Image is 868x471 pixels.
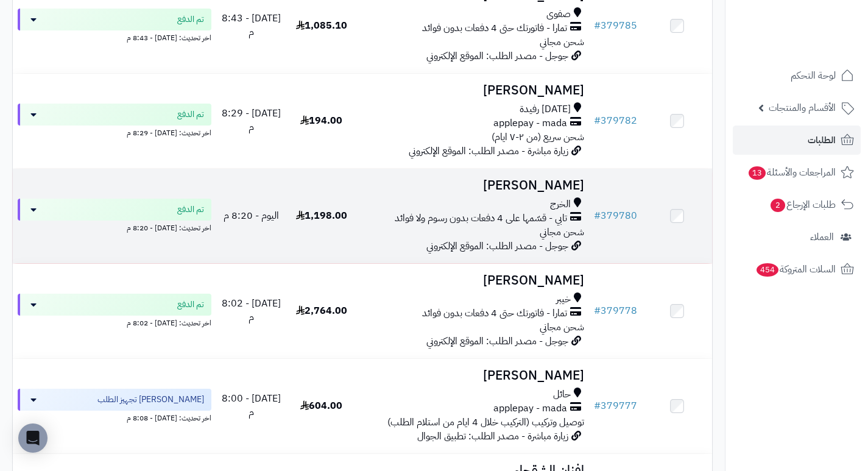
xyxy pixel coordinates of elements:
span: # [594,113,601,128]
span: تم الدفع [177,299,204,311]
span: شحن مجاني [540,225,584,239]
span: اليوم - 8:20 م [224,208,279,223]
a: السلات المتروكة454 [733,255,861,284]
span: تم الدفع [177,204,204,216]
div: اخر تحديث: [DATE] - 8:02 م [18,316,211,328]
span: تمارا - فاتورتك حتى 4 دفعات بدون فوائد [422,21,567,35]
h3: [PERSON_NAME] [361,179,584,193]
a: المراجعات والأسئلة13 [733,158,861,187]
a: #379780 [594,208,637,223]
span: [DATE] - 8:02 م [222,296,281,325]
span: حائل [553,388,571,402]
span: applepay - mada [493,116,567,130]
span: صفوى [546,7,571,21]
span: applepay - mada [493,402,567,416]
span: 1,085.10 [296,18,347,33]
span: # [594,18,601,33]
span: # [594,208,601,223]
span: [DATE] رفيدة [520,102,571,116]
span: [DATE] - 8:00 م [222,391,281,420]
span: # [594,398,601,413]
a: #379785 [594,18,637,33]
a: الطلبات [733,126,861,155]
span: [DATE] - 8:29 م [222,106,281,135]
span: جوجل - مصدر الطلب: الموقع الإلكتروني [426,334,568,349]
span: طلبات الإرجاع [769,196,836,213]
a: طلبات الإرجاع2 [733,190,861,219]
span: شحن مجاني [540,35,584,49]
span: الأقسام والمنتجات [769,99,836,116]
span: خيبر [556,292,571,306]
div: اخر تحديث: [DATE] - 8:08 م [18,411,211,423]
h3: [PERSON_NAME] [361,274,584,288]
a: #379782 [594,113,637,128]
div: اخر تحديث: [DATE] - 8:29 م [18,126,211,138]
span: تابي - قسّمها على 4 دفعات بدون رسوم ولا فوائد [395,211,567,225]
h3: [PERSON_NAME] [361,83,584,97]
span: [PERSON_NAME] تجهيز الطلب [97,394,204,406]
a: #379777 [594,398,637,413]
a: #379778 [594,303,637,318]
h3: [PERSON_NAME] [361,369,584,383]
span: 2,764.00 [296,303,347,318]
span: الطلبات [808,132,836,149]
span: توصيل وتركيب (التركيب خلال 4 ايام من استلام الطلب) [387,415,584,430]
span: 454 [757,263,778,277]
span: [DATE] - 8:43 م [222,11,281,40]
span: لوحة التحكم [791,67,836,84]
img: logo-2.png [785,31,856,57]
span: 13 [749,166,766,180]
span: # [594,303,601,318]
span: 194.00 [300,113,342,128]
span: الخرج [550,197,571,211]
span: السلات المتروكة [755,261,836,278]
span: جوجل - مصدر الطلب: الموقع الإلكتروني [426,49,568,63]
span: تم الدفع [177,13,204,26]
span: المراجعات والأسئلة [747,164,836,181]
span: تمارا - فاتورتك حتى 4 دفعات بدون فوائد [422,306,567,320]
span: زيارة مباشرة - مصدر الطلب: الموقع الإلكتروني [409,144,568,158]
span: 604.00 [300,398,342,413]
span: شحن مجاني [540,320,584,335]
div: اخر تحديث: [DATE] - 8:20 م [18,221,211,233]
span: زيارة مباشرة - مصدر الطلب: تطبيق الجوال [417,429,568,444]
span: تم الدفع [177,108,204,121]
span: العملاء [810,228,834,246]
a: العملاء [733,222,861,252]
span: 1,198.00 [296,208,347,223]
span: جوجل - مصدر الطلب: الموقع الإلكتروني [426,239,568,253]
a: لوحة التحكم [733,61,861,90]
div: اخر تحديث: [DATE] - 8:43 م [18,30,211,43]
div: Open Intercom Messenger [18,423,48,453]
span: 2 [771,199,785,212]
span: شحن سريع (من ٢-٧ ايام) [492,130,584,144]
